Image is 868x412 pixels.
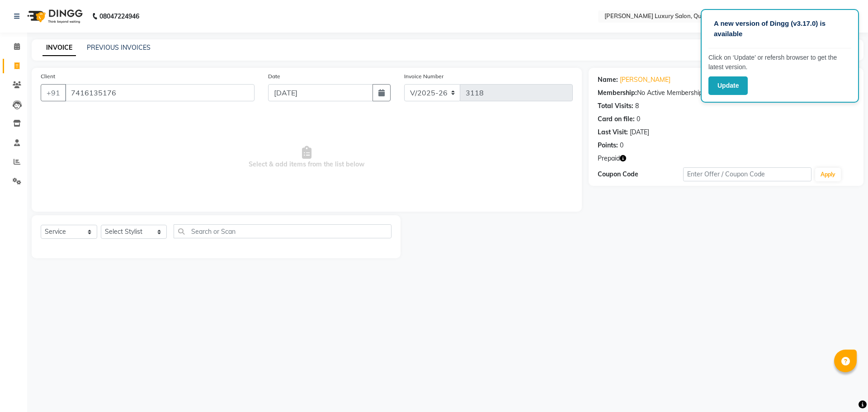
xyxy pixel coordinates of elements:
label: Date [268,72,280,81]
div: No Active Membership [598,88,854,98]
p: Click on ‘Update’ or refersh browser to get the latest version. [708,53,851,72]
div: Card on file: [598,114,635,124]
a: PREVIOUS INVOICES [87,43,151,52]
label: Client [41,72,55,81]
a: [PERSON_NAME] [620,75,670,85]
input: Search or Scan [174,224,392,238]
div: Points: [598,141,618,150]
div: 0 [637,114,640,124]
span: Select & add items from the list below [41,112,573,203]
b: 08047224946 [99,4,139,29]
div: 8 [635,101,639,111]
button: +91 [41,84,66,101]
a: INVOICE [42,40,76,56]
label: Invoice Number [404,72,443,81]
p: A new version of Dingg (v3.17.0) is available [714,19,846,39]
input: Enter Offer / Coupon Code [683,167,811,181]
input: Search by Name/Mobile/Email/Code [65,84,255,101]
div: Total Visits: [598,101,633,111]
div: Coupon Code [598,170,683,179]
div: Membership: [598,88,637,98]
div: Name: [598,75,618,85]
div: Last Visit: [598,128,628,137]
div: 0 [620,141,623,150]
button: Update [708,76,748,95]
span: Prepaid [598,154,620,163]
div: [DATE] [630,128,649,137]
button: Apply [815,168,841,181]
img: logo [23,4,85,29]
iframe: chat widget [830,376,859,403]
